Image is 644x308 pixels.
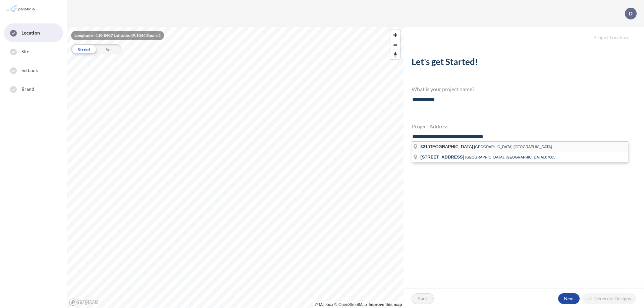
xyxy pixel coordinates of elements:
h5: Project Location [404,27,644,41]
div: Longitude: -110.8407 Latitude: 49.1044 Zoom: 2 [71,31,164,40]
canvas: Map [67,27,404,308]
span: 321 [420,144,428,149]
div: Sat [96,44,121,54]
span: Site [21,48,29,55]
a: Mapbox [315,302,333,307]
span: [GEOGRAPHIC_DATA], [GEOGRAPHIC_DATA],07885 [465,155,555,159]
h4: What is your project name? [412,86,628,92]
p: Next [564,295,574,302]
a: OpenStreetMap [334,302,367,307]
button: Next [558,293,580,304]
h2: Let's get Started! [412,57,628,70]
span: Brand [21,86,35,93]
a: Mapbox homepage [69,298,99,306]
span: [STREET_ADDRESS] [420,155,464,160]
p: D [629,10,633,16]
span: Location [21,29,40,36]
span: [GEOGRAPHIC_DATA],[GEOGRAPHIC_DATA] [474,145,552,149]
div: Street [71,44,96,54]
button: Reset bearing to north [390,50,400,59]
button: Zoom in [390,30,400,40]
button: Zoom out [390,40,400,50]
span: [GEOGRAPHIC_DATA] [420,144,474,149]
img: Parafin [5,3,38,15]
a: Improve this map [369,302,402,307]
h4: Project Address [412,123,628,129]
span: Setback [21,67,38,74]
